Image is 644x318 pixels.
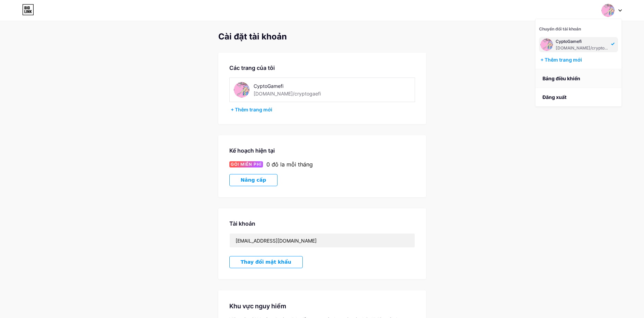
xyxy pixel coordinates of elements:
font: + Thêm trang mới [231,107,272,112]
font: Bảng điều khiển [542,75,580,81]
font: Các trang của tôi [229,64,275,71]
font: [DOMAIN_NAME]/cryptogaefi [254,91,321,97]
font: + Thêm trang mới [540,57,582,63]
font: Cài đặt tài khoản [218,31,287,42]
font: Tài khoản [229,220,255,227]
font: Kế hoạch hiện tại [229,147,275,154]
font: GÓI MIỄN PHÍ [231,162,262,167]
a: Bảng điều khiển [536,69,621,88]
font: Thay đổi mật khẩu [241,259,291,265]
input: E-mail [230,234,415,247]
font: CyptoGamefi [556,39,582,44]
font: Chuyển đổi tài khoản [539,26,581,31]
font: Nâng cấp [241,177,266,183]
font: 0 đô la mỗi tháng [266,161,313,168]
img: cryptogaefi [540,38,553,51]
font: [DOMAIN_NAME]/cryptogaefi [556,45,614,51]
font: Khu vực nguy hiểm [229,302,286,310]
img: cryptogaefi [234,82,249,98]
font: Đăng xuất [542,94,566,100]
button: Nâng cấp [229,174,278,186]
button: Thay đổi mật khẩu [229,256,303,268]
font: CyptoGamefi [254,83,283,89]
img: cryptogaefi [601,4,615,17]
